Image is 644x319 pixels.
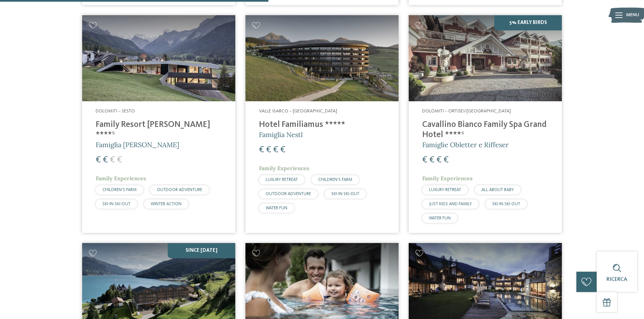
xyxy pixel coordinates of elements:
span: € [259,145,264,154]
span: € [422,156,427,164]
span: LUXURY RETREAT [266,178,298,182]
span: € [103,156,108,164]
span: € [266,145,271,154]
span: Dolomiti – Sesto [96,109,135,113]
span: WATER FUN [266,206,287,210]
span: SKI-IN SKI-OUT [102,202,130,206]
span: LUXURY RETREAT [429,188,461,192]
span: OUTDOOR ADVENTURE [157,188,202,192]
span: € [273,145,278,154]
span: Ricerca [606,277,627,282]
span: € [96,156,101,164]
span: Famiglie Obletter e Riffeser [422,140,509,149]
h4: Cavallino Bianco Family Spa Grand Hotel ****ˢ [422,120,548,140]
span: Family Experiences [259,165,309,171]
span: Valle Isarco – [GEOGRAPHIC_DATA] [259,109,337,113]
span: CHILDREN’S FARM [102,188,137,192]
span: € [429,156,434,164]
a: Cercate un hotel per famiglie? Qui troverete solo i migliori! 5% Early Birds Dolomiti – Ortisei/[... [409,15,562,233]
span: JUST KIDS AND FAMILY [429,202,472,206]
span: WATER FUN [429,216,451,220]
span: OUTDOOR ADVENTURE [266,192,311,196]
span: SKI-IN SKI-OUT [492,202,520,206]
span: € [280,145,285,154]
span: Dolomiti – Ortisei/[GEOGRAPHIC_DATA] [422,109,511,113]
span: Famiglia [PERSON_NAME] [96,140,179,149]
span: € [436,156,442,164]
h4: Family Resort [PERSON_NAME] ****ˢ [96,120,222,140]
span: CHILDREN’S FARM [318,178,352,182]
a: Cercate un hotel per famiglie? Qui troverete solo i migliori! Dolomiti – Sesto Family Resort [PER... [82,15,235,233]
span: € [444,156,449,164]
span: WINTER ACTION [151,202,182,206]
span: € [110,156,115,164]
span: Family Experiences [422,175,473,182]
span: ALL ABOUT BABY [481,188,514,192]
span: SKI-IN SKI-OUT [331,192,359,196]
img: Family Resort Rainer ****ˢ [82,15,235,101]
span: Family Experiences [96,175,146,182]
span: € [117,156,122,164]
span: Famiglia Nestl [259,130,303,139]
img: Family Spa Grand Hotel Cavallino Bianco ****ˢ [409,15,562,101]
img: Cercate un hotel per famiglie? Qui troverete solo i migliori! [245,15,399,101]
a: Cercate un hotel per famiglie? Qui troverete solo i migliori! Valle Isarco – [GEOGRAPHIC_DATA] Ho... [245,15,399,233]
